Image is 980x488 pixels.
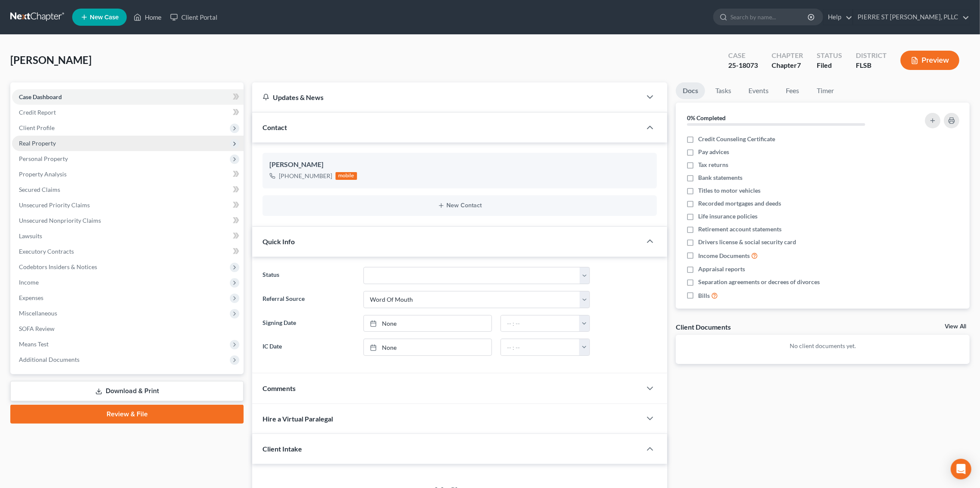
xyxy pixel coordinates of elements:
[683,342,963,350] p: No client documents yet.
[856,61,887,70] div: FLSB
[12,89,244,105] a: Case Dashboard
[10,381,244,401] a: Download & Print
[10,405,244,424] a: Review & File
[698,265,745,273] span: Appraisal reports
[501,339,580,355] input: -- : --
[810,82,841,99] a: Timer
[19,263,97,270] span: Codebtors Insiders & Notices
[269,202,650,209] button: New Contact
[19,186,60,193] span: Secured Claims
[12,182,244,197] a: Secured Claims
[817,51,842,61] div: Status
[698,252,750,260] span: Income Documents
[772,51,803,61] div: Chapter
[779,82,806,99] a: Fees
[258,339,359,356] label: IC Date
[698,135,775,143] span: Credit Counseling Certificate
[10,54,92,66] span: [PERSON_NAME]
[698,212,757,221] span: Life insurance policies
[263,237,295,246] span: Quick Info
[12,321,244,336] a: SOFA Review
[728,61,758,70] div: 25-18073
[258,315,359,332] label: Signing Date
[12,167,244,182] a: Property Analysis
[19,309,57,317] span: Miscellaneous
[12,105,244,120] a: Credit Report
[19,325,55,332] span: SOFA Review
[263,415,333,423] span: Hire a Virtual Paralegal
[19,340,49,348] span: Means Test
[728,51,758,61] div: Case
[19,124,55,131] span: Client Profile
[698,291,710,300] span: Bills
[263,384,296,392] span: Comments
[698,278,820,286] span: Separation agreements or decrees of divorces
[364,315,492,332] a: None
[19,356,79,363] span: Additional Documents
[676,82,705,99] a: Docs
[945,324,966,330] a: View All
[708,82,738,99] a: Tasks
[19,294,43,301] span: Expenses
[698,148,729,156] span: Pay advices
[856,51,887,61] div: District
[19,201,90,209] span: Unsecured Priority Claims
[263,445,302,453] span: Client Intake
[90,14,119,21] span: New Case
[698,225,782,233] span: Retirement account statements
[19,170,67,178] span: Property Analysis
[12,197,244,213] a: Unsecured Priority Claims
[19,217,101,224] span: Unsecured Nonpriority Claims
[166,9,222,25] a: Client Portal
[797,61,801,69] span: 7
[698,199,781,208] span: Recorded mortgages and deeds
[817,61,842,70] div: Filed
[19,232,42,239] span: Lawsuits
[12,213,244,228] a: Unsecured Nonpriority Claims
[19,155,68,162] span: Personal Property
[698,238,796,246] span: Drivers license & social security card
[742,82,775,99] a: Events
[19,139,56,147] span: Real Property
[12,244,244,259] a: Executory Contracts
[269,160,650,170] div: [PERSON_NAME]
[687,114,726,121] strong: 0% Completed
[263,123,287,131] span: Contact
[772,61,803,70] div: Chapter
[263,93,631,102] div: Updates & News
[951,459,971,479] div: Open Intercom Messenger
[12,228,244,244] a: Lawsuits
[19,93,62,100] span: Case Dashboard
[730,9,809,25] input: Search by name...
[853,9,969,25] a: PIERRE ST [PERSON_NAME], PLLC
[19,279,39,286] span: Income
[901,51,959,70] button: Preview
[698,186,760,195] span: Titles to motor vehicles
[698,161,728,169] span: Tax returns
[279,172,332,180] div: [PHONE_NUMBER]
[501,315,580,332] input: -- : --
[824,9,852,25] a: Help
[258,267,359,284] label: Status
[676,322,731,331] div: Client Documents
[364,339,492,355] a: None
[336,172,357,180] div: mobile
[19,248,74,255] span: Executory Contracts
[258,291,359,308] label: Referral Source
[129,9,166,25] a: Home
[19,109,56,116] span: Credit Report
[698,173,742,182] span: Bank statements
